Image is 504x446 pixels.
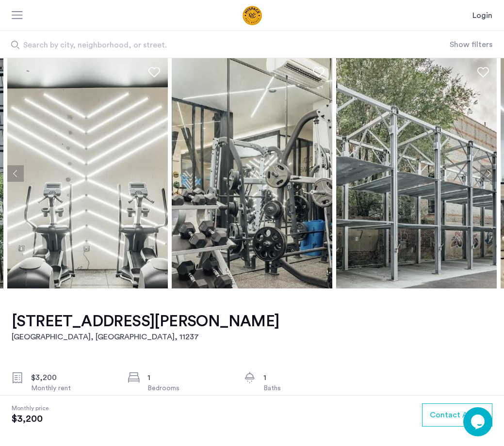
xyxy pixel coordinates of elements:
button: Show or hide filters [450,39,492,50]
button: Previous apartment [7,165,24,182]
h2: [GEOGRAPHIC_DATA], [GEOGRAPHIC_DATA] , 11237 [12,331,279,343]
div: Baths [263,383,345,393]
div: $3,200 [31,372,113,383]
img: apartment [7,58,168,288]
iframe: chat widget [463,407,494,436]
span: Monthly price [12,403,49,413]
span: Search by city, neighborhood, or street. [23,39,383,51]
img: logo [205,6,300,25]
h1: [STREET_ADDRESS][PERSON_NAME] [12,312,279,331]
a: Login [472,10,492,21]
button: Next apartment [480,165,497,182]
button: button [422,403,492,427]
a: [STREET_ADDRESS][PERSON_NAME][GEOGRAPHIC_DATA], [GEOGRAPHIC_DATA], 11237 [12,312,279,343]
img: apartment [336,58,497,288]
div: Monthly rent [31,383,113,393]
span: Contact Agent [430,409,485,421]
div: 1 [147,372,229,383]
img: apartment [172,58,332,288]
div: Bedrooms [147,383,229,393]
span: $3,200 [12,413,49,425]
a: Cazamio Logo [205,6,300,25]
div: 1 [263,372,345,383]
